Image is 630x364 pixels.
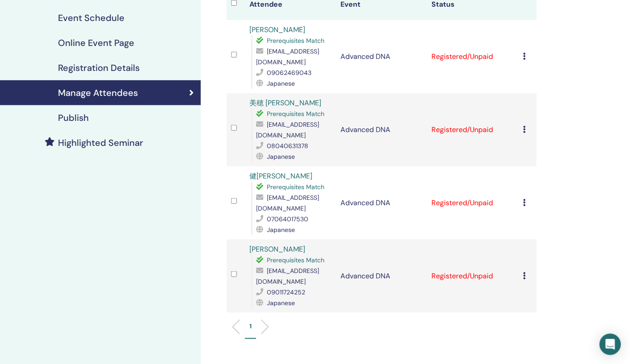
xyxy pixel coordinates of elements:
[58,87,138,98] h4: Manage Attendees
[267,79,295,87] span: Japanese
[58,112,89,123] h4: Publish
[267,110,324,118] span: Prerequisites Match
[267,215,308,223] span: 07064017530
[336,93,427,166] td: Advanced DNA
[58,137,143,148] h4: Highlighted Seminar
[256,194,319,212] span: [EMAIL_ADDRESS][DOMAIN_NAME]
[267,153,295,161] span: Japanese
[58,12,124,23] h4: Event Schedule
[249,25,305,34] a: [PERSON_NAME]
[267,299,295,307] span: Japanese
[267,226,295,234] span: Japanese
[600,334,621,355] div: Open Intercom Messenger
[249,244,305,254] a: [PERSON_NAME]
[58,37,134,48] h4: Online Event Page
[249,322,252,331] p: 1
[267,288,305,296] span: 09011724252
[256,267,319,285] span: [EMAIL_ADDRESS][DOMAIN_NAME]
[58,62,140,73] h4: Registration Details
[267,69,311,77] span: 09062469043
[249,171,312,181] a: 健[PERSON_NAME]
[336,166,427,240] td: Advanced DNA
[336,240,427,313] td: Advanced DNA
[249,98,321,108] a: 美穂 [PERSON_NAME]
[336,20,427,93] td: Advanced DNA
[256,47,319,66] span: [EMAIL_ADDRESS][DOMAIN_NAME]
[267,256,324,264] span: Prerequisites Match
[267,142,308,150] span: 08040631378
[267,37,324,45] span: Prerequisites Match
[267,183,324,191] span: Prerequisites Match
[256,120,319,139] span: [EMAIL_ADDRESS][DOMAIN_NAME]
